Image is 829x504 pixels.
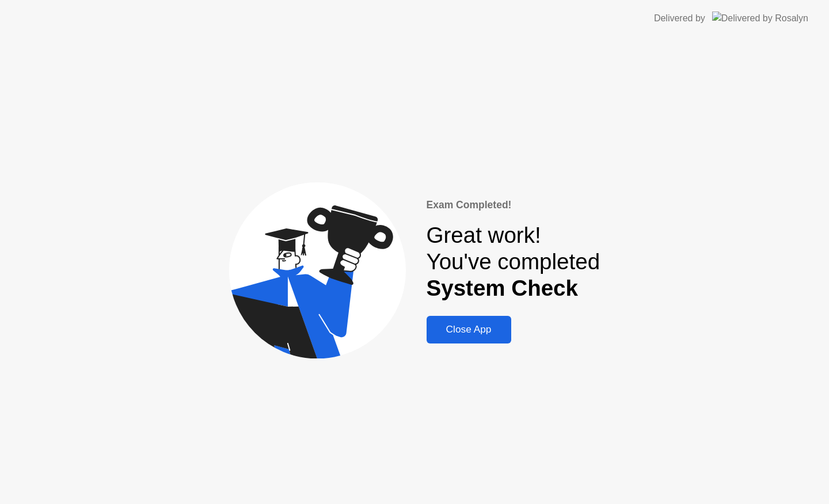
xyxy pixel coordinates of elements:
div: Exam Completed! [427,197,600,212]
div: Great work! You've completed [427,222,600,302]
button: Close App [427,316,511,343]
b: System Check [427,276,578,300]
div: Delivered by [654,12,705,25]
img: Delivered by Rosalyn [712,12,808,25]
div: Close App [430,323,508,335]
